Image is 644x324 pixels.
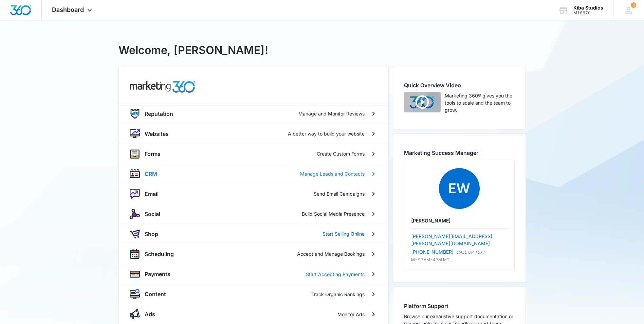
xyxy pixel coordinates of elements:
p: Ads [145,310,155,318]
a: [PERSON_NAME][EMAIL_ADDRESS][PERSON_NAME][DOMAIN_NAME] [411,233,492,246]
a: shopAppShopStart Selling Online [119,224,388,244]
div: account name [573,5,603,11]
p: Track Organic Rankings [311,291,365,298]
p: Reputation [145,110,173,118]
p: Email [145,190,159,198]
p: Manage Leads and Contacts [300,170,365,177]
h2: Marketing Success Manager [404,149,515,157]
a: reputationReputationManage and Monitor Reviews [119,104,388,124]
p: Scheduling [145,250,174,258]
p: [PERSON_NAME] [411,217,508,224]
span: 5 [631,2,636,8]
img: forms [130,149,140,159]
div: account id [573,11,603,15]
div: notifications count [631,2,636,8]
a: formsFormsCreate Custom Forms [119,144,388,164]
h2: Quick Overview Video [404,81,515,89]
a: adsAdsMonitor Ads [119,304,388,324]
img: website [130,129,140,139]
img: Quick Overview Video [404,92,441,112]
p: Shop [145,230,158,238]
img: nurture [130,189,140,199]
a: paymentsPaymentsStart Accepting Payments [119,264,388,284]
img: scheduling [130,249,140,259]
p: Websites [145,130,169,138]
a: socialSocialBuild Social Media Presence [119,204,388,224]
p: Payments [145,270,170,278]
p: Social [145,210,160,218]
p: Forms [145,150,161,158]
p: Start Accepting Payments [306,271,365,278]
a: crmCRMManage Leads and Contacts [119,164,388,184]
p: A better way to build your website [288,130,365,137]
p: CRM [145,170,157,178]
img: common.products.marketing.title [130,81,196,93]
p: Start Selling Online [323,230,365,237]
p: Send Email Campaigns [314,190,365,197]
h1: Welcome, [PERSON_NAME]! [118,42,268,58]
p: Monitor Ads [337,311,365,318]
img: social [130,209,140,219]
img: crm [130,169,140,179]
img: shopApp [130,229,140,239]
img: content [130,289,140,299]
img: reputation [130,109,140,119]
p: Marketing 360® gives you the tools to scale and the team to grow. [445,92,515,113]
p: Create Custom Forms [317,150,365,157]
h2: Platform Support [404,302,515,310]
p: M-F 7AM-4PM MT [411,257,508,263]
p: Accept and Manage Bookings [297,250,365,257]
span: Dashboard [52,6,84,13]
a: [PHONE_NUMBER] [411,248,454,255]
span: EW [439,168,480,209]
a: contentContentTrack Organic Rankings [119,284,388,304]
a: websiteWebsitesA better way to build your website [119,124,388,144]
p: Content [145,290,166,298]
p: CALL OR TEXT [456,249,485,255]
img: ads [130,309,140,319]
a: schedulingSchedulingAccept and Manage Bookings [119,244,388,264]
a: nurtureEmailSend Email Campaigns [119,184,388,204]
img: payments [130,269,140,279]
p: Build Social Media Presence [302,210,365,217]
p: Manage and Monitor Reviews [298,110,365,117]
